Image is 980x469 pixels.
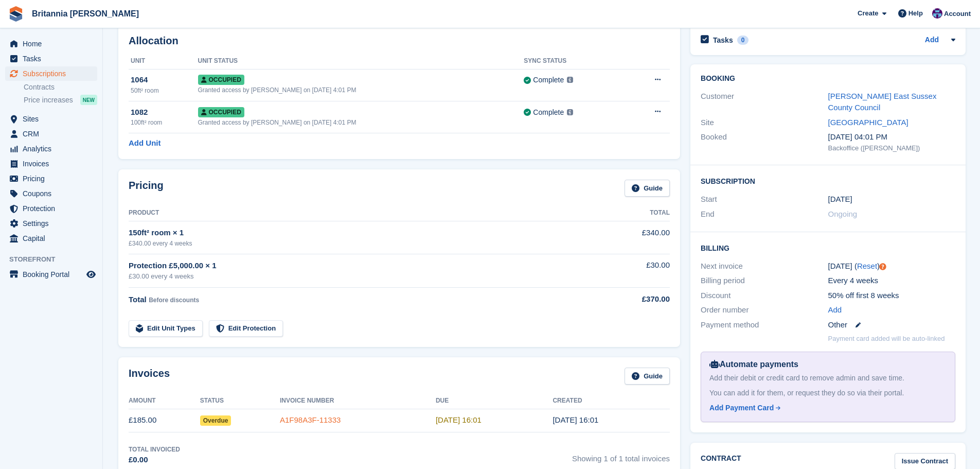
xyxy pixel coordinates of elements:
[701,75,955,83] h2: Booking
[701,242,955,253] h2: Billing
[5,157,97,171] a: menu
[23,186,84,201] span: Coupons
[129,409,200,432] td: £185.00
[553,415,598,424] time: 2025-08-22 15:01:34 UTC
[533,107,564,118] div: Complete
[129,227,587,239] div: 150ft² room × 1
[200,393,280,409] th: Status
[5,142,97,156] a: menu
[198,118,524,127] div: Granted access by [PERSON_NAME] on [DATE] 4:01 PM
[828,194,852,205] time: 2025-08-22 00:00:00 UTC
[713,36,733,45] h2: Tasks
[129,239,587,248] div: £340.00 every 4 weeks
[23,37,84,51] span: Home
[129,393,200,409] th: Amount
[587,205,670,221] th: Total
[129,260,587,272] div: Protection £5,000.00 × 1
[625,180,670,197] a: Guide
[23,216,84,231] span: Settings
[828,210,858,218] span: Ongoing
[129,454,180,466] div: £0.00
[149,297,199,304] span: Before discounts
[8,6,24,22] img: stora-icon-8386f47178a22dfd0bd8f6a31ec36ba5ce8667c1dd55bd0f319d3a0aa187defe.svg
[23,267,84,282] span: Booking Portal
[129,445,180,454] div: Total Invoiced
[5,51,97,66] a: menu
[701,319,828,331] div: Payment method
[23,112,84,126] span: Sites
[436,415,482,424] time: 2025-08-23 15:01:34 UTC
[131,74,198,86] div: 1064
[5,231,97,246] a: menu
[198,53,524,70] th: Unit Status
[587,221,670,254] td: £340.00
[23,157,84,171] span: Invoices
[23,66,84,81] span: Subscriptions
[625,368,670,385] a: Guide
[858,8,878,19] span: Create
[587,293,670,305] div: £370.00
[24,95,73,105] span: Price increases
[533,75,564,85] div: Complete
[23,231,84,246] span: Capital
[857,262,877,270] a: Reset
[737,36,749,45] div: 0
[129,35,670,47] h2: Allocation
[709,403,942,413] a: Add Payment Card
[23,127,84,141] span: CRM
[23,142,84,156] span: Analytics
[828,118,908,127] a: [GEOGRAPHIC_DATA]
[129,271,587,282] div: £30.00 every 4 weeks
[200,415,231,426] span: Overdue
[129,205,587,221] th: Product
[828,304,842,316] a: Add
[553,393,670,409] th: Created
[908,8,923,19] span: Help
[5,112,97,126] a: menu
[198,75,244,85] span: Occupied
[131,86,198,95] div: 50ft² room
[131,107,198,118] div: 1082
[5,201,97,216] a: menu
[85,268,97,281] a: Preview store
[5,267,97,282] a: menu
[129,295,147,304] span: Total
[701,131,828,153] div: Booked
[9,254,102,265] span: Storefront
[198,107,244,117] span: Occupied
[5,171,97,186] a: menu
[129,368,170,385] h2: Invoices
[828,290,955,302] div: 50% off first 8 weeks
[828,334,945,344] p: Payment card added will be auto-linked
[567,77,573,83] img: icon-info-grey-7440780725fd019a000dd9b08b2336e03edf1995a4989e88bcd33f0948082b44.svg
[828,275,955,287] div: Every 4 weeks
[587,254,670,287] td: £30.00
[932,8,942,19] img: Becca Clark
[23,201,84,216] span: Protection
[828,92,937,112] a: [PERSON_NAME] East Sussex County Council
[828,260,955,272] div: [DATE] ( )
[80,95,97,105] div: NEW
[198,85,524,95] div: Granted access by [PERSON_NAME] on [DATE] 4:01 PM
[436,393,553,409] th: Due
[28,5,143,22] a: Britannia [PERSON_NAME]
[828,319,955,331] div: Other
[5,216,97,231] a: menu
[701,176,955,186] h2: Subscription
[701,117,828,129] div: Site
[129,53,198,70] th: Unit
[709,358,947,371] div: Automate payments
[5,66,97,81] a: menu
[5,127,97,141] a: menu
[129,137,161,149] a: Add Unit
[701,209,828,220] div: End
[24,94,97,106] a: Price increases NEW
[701,275,828,287] div: Billing period
[209,320,283,337] a: Edit Protection
[925,34,939,46] a: Add
[24,82,97,92] a: Contracts
[131,118,198,127] div: 100ft² room
[567,109,573,115] img: icon-info-grey-7440780725fd019a000dd9b08b2336e03edf1995a4989e88bcd33f0948082b44.svg
[709,373,947,384] div: Add their debit or credit card to remove admin and save time.
[572,445,670,466] span: Showing 1 of 1 total invoices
